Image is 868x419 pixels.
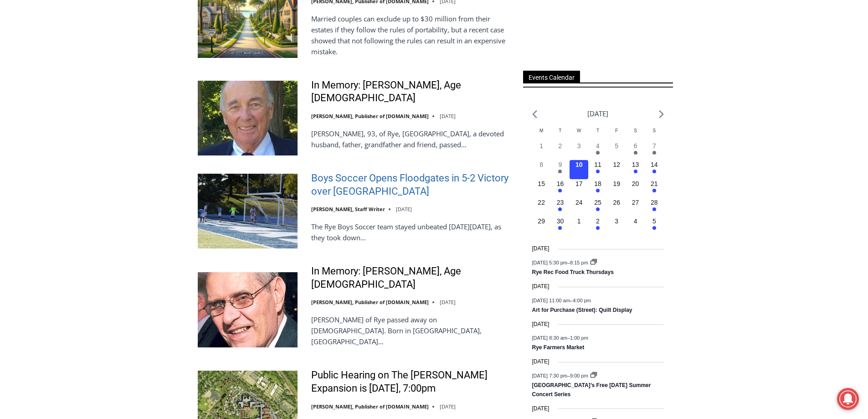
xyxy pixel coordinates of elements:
[607,160,626,179] button: 12
[645,198,663,217] button: 28 Has events
[588,141,607,160] button: 4 Has events
[532,179,551,198] button: 15
[594,161,601,168] time: 11
[311,299,429,305] a: [PERSON_NAME], Publisher of [DOMAIN_NAME]
[587,108,608,120] li: [DATE]
[551,179,570,198] button: 16 Has events
[575,199,583,206] time: 24
[551,160,570,179] button: 9 Has events
[645,141,663,160] button: 7 Has events
[573,297,591,303] span: 4:00 pm
[559,128,561,133] span: T
[551,217,570,235] button: 30 Has events
[523,71,580,83] span: Events Calendar
[532,259,590,265] time: –
[651,180,658,187] time: 21
[539,161,543,168] time: 8
[645,160,663,179] button: 14 Has events
[596,226,600,230] em: Has events
[532,110,537,119] a: Previous month
[538,180,545,187] time: 15
[613,199,620,206] time: 26
[538,217,545,225] time: 29
[532,320,550,329] time: [DATE]
[626,160,645,179] button: 13 Has events
[532,160,551,179] button: 8
[588,217,607,235] button: 2 Has events
[652,207,656,211] em: Has events
[652,142,656,150] time: 7
[532,297,570,303] span: [DATE] 11:00 am
[559,142,562,150] time: 2
[557,199,564,206] time: 23
[532,127,551,141] div: Monday
[558,207,562,211] em: Has events
[311,113,429,119] a: [PERSON_NAME], Publisher of [DOMAIN_NAME]
[588,179,607,198] button: 18 Has events
[551,127,570,141] div: Tuesday
[532,357,550,366] time: [DATE]
[575,180,583,187] time: 17
[311,265,511,291] a: In Memory: [PERSON_NAME], Age [DEMOGRAPHIC_DATA]
[607,217,626,235] button: 3
[311,79,511,105] a: In Memory: [PERSON_NAME], Age [DEMOGRAPHIC_DATA]
[570,217,588,235] button: 1
[575,161,583,168] time: 10
[311,403,429,410] a: [PERSON_NAME], Publisher of [DOMAIN_NAME]
[645,217,663,235] button: 5 Has events
[645,179,663,198] button: 21 Has events
[570,127,588,141] div: Wednesday
[311,369,511,395] a: Public Hearing on The [PERSON_NAME] Expansion is [DATE], 7:00pm
[577,142,581,150] time: 3
[632,199,639,206] time: 27
[613,180,620,187] time: 19
[198,81,298,155] img: In Memory: Richard Allen Hynson, Age 93
[626,217,645,235] button: 4
[532,217,551,235] button: 29
[570,259,588,265] span: 8:15 pm
[651,199,658,206] time: 28
[615,217,618,225] time: 3
[652,128,656,133] span: S
[532,198,551,217] button: 22
[652,217,656,225] time: 5
[570,141,588,160] button: 3
[570,198,588,217] button: 24
[532,282,550,291] time: [DATE]
[440,403,456,410] time: [DATE]
[596,189,600,192] em: Has events
[557,180,564,187] time: 16
[396,206,412,212] time: [DATE]
[634,128,637,133] span: S
[532,372,590,378] time: –
[652,189,656,192] em: Has events
[634,142,637,150] time: 6
[607,198,626,217] button: 26
[570,179,588,198] button: 17
[532,335,567,341] span: [DATE] 8:30 am
[551,141,570,160] button: 2
[532,404,550,413] time: [DATE]
[634,151,637,155] em: Has events
[659,110,664,119] a: Next month
[615,142,618,150] time: 5
[577,217,581,225] time: 1
[596,151,600,155] em: Has events
[311,172,511,198] a: Boys Soccer Opens Floodgates in 5-2 Victory over [GEOGRAPHIC_DATA]
[532,344,585,352] a: Rye Farmers Market
[607,179,626,198] button: 19
[588,160,607,179] button: 11 Has events
[626,198,645,217] button: 27
[532,335,588,341] time: –
[538,199,545,206] time: 22
[596,207,600,211] em: Has events
[596,128,599,133] span: T
[198,272,298,347] img: In Memory: Donald J. Demas, Age 90
[607,141,626,160] button: 5
[198,174,298,248] img: Boys Soccer Opens Floodgates in 5-2 Victory over Westlake
[557,217,564,225] time: 30
[311,206,385,212] a: [PERSON_NAME], Staff Writer
[311,314,511,347] p: [PERSON_NAME] of Rye passed away on [DEMOGRAPHIC_DATA]. Born in [GEOGRAPHIC_DATA], [GEOGRAPHIC_DA...
[532,244,550,253] time: [DATE]
[570,335,588,341] span: 1:00 pm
